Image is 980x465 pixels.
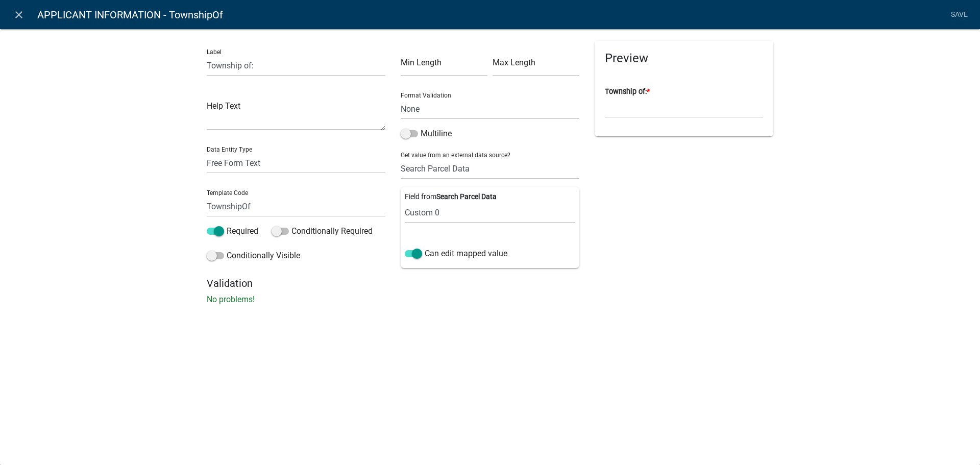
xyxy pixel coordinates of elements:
label: Required [207,225,258,237]
span: APPLICANT INFORMATION - TownshipOf [37,5,223,25]
b: Search Parcel Data [436,192,497,201]
label: Multiline [401,128,452,140]
h5: Preview [605,51,763,66]
label: Can edit mapped value [405,248,507,260]
label: Conditionally Required [272,225,373,237]
i: close [13,9,25,21]
label: Conditionally Visible [207,250,300,262]
label: Township of: [605,88,650,95]
div: Field from [405,191,575,223]
a: Save [946,5,972,25]
p: No problems! [207,293,773,306]
h5: Validation [207,277,773,289]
